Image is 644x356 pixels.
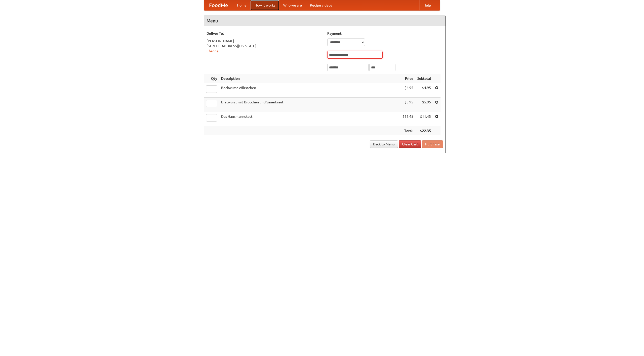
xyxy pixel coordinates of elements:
[422,140,443,148] button: Purchase
[279,0,306,10] a: Who we are
[207,44,322,49] div: [STREET_ADDRESS][US_STATE]
[400,126,415,136] th: Total:
[415,112,433,126] td: $11.45
[415,126,433,136] th: $22.35
[207,49,219,53] a: Change
[327,31,443,36] h5: Payment:
[219,74,400,83] th: Description
[400,112,415,126] td: $11.45
[219,112,400,126] td: Das Hausmannskost
[207,31,322,36] h5: Deliver To:
[204,0,233,10] a: FoodMe
[219,83,400,98] td: Bockwurst Würstchen
[400,98,415,112] td: $5.95
[400,83,415,98] td: $4.95
[207,38,322,44] div: [PERSON_NAME]
[251,0,279,10] a: How it works
[415,74,433,83] th: Subtotal
[204,16,446,26] h4: Menu
[306,0,336,10] a: Recipe videos
[419,0,435,10] a: Help
[415,83,433,98] td: $4.95
[233,0,251,10] a: Home
[400,74,415,83] th: Price
[415,98,433,112] td: $5.95
[219,98,400,112] td: Bratwurst mit Brötchen und Sauerkraut
[370,140,398,148] a: Back to Menu
[204,74,219,83] th: Qty
[399,140,421,148] a: Clear Cart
